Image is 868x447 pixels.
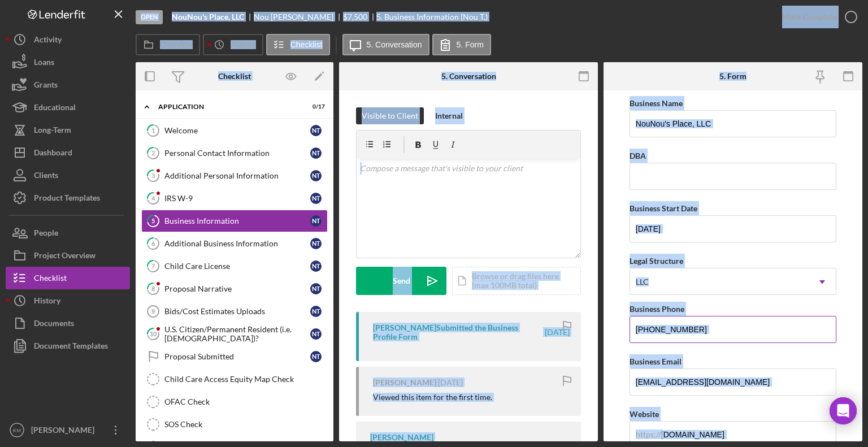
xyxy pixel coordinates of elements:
[158,103,297,110] div: Application
[141,210,328,232] a: 5Business InformationNT
[356,107,424,124] button: Visible to Client
[630,357,682,366] label: Business Email
[34,335,108,360] div: Document Templates
[151,308,155,315] tspan: 9
[310,283,322,294] div: N T
[34,186,100,212] div: Product Templates
[6,186,130,209] button: Product Templates
[164,171,310,180] div: Additional Personal Information
[310,215,322,227] div: N T
[342,34,429,55] button: 5. Conversation
[373,378,436,387] div: [PERSON_NAME]
[6,51,130,73] button: Loans
[290,40,323,49] label: Checklist
[28,419,102,444] div: [PERSON_NAME]
[164,194,310,203] div: IRS W-9
[438,378,463,387] time: 2025-07-15 17:38
[6,267,130,289] button: Checklist
[266,34,330,55] button: Checklist
[343,12,367,21] span: $7,500
[6,164,130,186] button: Clients
[34,96,76,121] div: Educational
[636,277,649,287] div: LLC
[305,103,325,110] div: 0 / 17
[34,164,58,189] div: Clients
[6,312,130,335] button: Documents
[141,390,328,413] a: OFAC Check
[164,126,310,135] div: Welcome
[310,125,322,136] div: N T
[6,73,130,96] button: Grants
[376,12,488,21] div: 5. Business Information (Nou T.)
[630,98,683,108] label: Business Name
[141,323,328,345] a: 10U.S. Citizen/Permanent Resident (i.e. [DEMOGRAPHIC_DATA])?NT
[6,141,130,164] button: Dashboard
[141,413,328,436] a: SOS Check
[151,285,155,292] tspan: 8
[164,325,310,343] div: U.S. Citizen/Permanent Resident (i.e. [DEMOGRAPHIC_DATA])?
[164,375,327,384] div: Child Care Access Equity Map Check
[6,244,130,267] button: Project Overview
[356,267,446,295] button: Send
[141,277,328,300] a: 8Proposal NarrativeNT
[310,193,322,204] div: N T
[34,141,72,167] div: Dashboard
[164,352,310,361] div: Proposal Submitted
[151,240,155,247] tspan: 6
[141,345,328,368] a: Proposal SubmittedNT
[34,73,58,99] div: Grants
[782,6,837,28] div: Mark Complete
[373,323,543,341] div: [PERSON_NAME] Submitted the Business Profile Form
[6,222,130,244] a: People
[151,127,155,134] tspan: 1
[6,289,130,312] button: History
[136,34,200,55] button: Overview
[370,433,433,442] div: [PERSON_NAME]
[164,420,327,429] div: SOS Check
[151,262,155,270] tspan: 7
[310,328,322,340] div: N T
[6,335,130,357] button: Document Templates
[141,255,328,277] a: 7Child Care LicenseNT
[136,10,163,24] div: Open
[151,217,155,224] tspan: 5
[231,40,255,49] label: Activity
[141,300,328,323] a: 9Bids/Cost Estimates UploadsNT
[373,393,492,402] div: Viewed this item for the first time.
[457,40,484,49] label: 5. Form
[34,312,74,337] div: Documents
[141,232,328,255] a: 6Additional Business InformationNT
[151,149,155,157] tspan: 2
[367,40,422,49] label: 5. Conversation
[435,107,463,124] div: Internal
[172,12,244,21] b: NouNou's Place, LLC
[151,172,155,179] tspan: 3
[310,261,322,272] div: N T
[630,203,697,213] label: Business Start Date
[141,142,328,164] a: 2Personal Contact InformationNT
[34,222,58,247] div: People
[630,304,684,314] label: Business Phone
[203,34,263,55] button: Activity
[310,306,322,317] div: N T
[6,28,130,51] button: Activity
[164,216,310,225] div: Business Information
[310,351,322,362] div: N T
[34,244,96,270] div: Project Overview
[429,107,468,124] button: Internal
[636,430,661,439] div: https://
[141,119,328,142] a: 1WelcomeNT
[6,419,130,441] button: KM[PERSON_NAME]
[6,96,130,119] a: Educational
[254,12,343,21] div: Nou [PERSON_NAME]
[164,307,310,316] div: Bids/Cost Estimates Uploads
[432,34,491,55] button: 5. Form
[218,72,251,81] div: Checklist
